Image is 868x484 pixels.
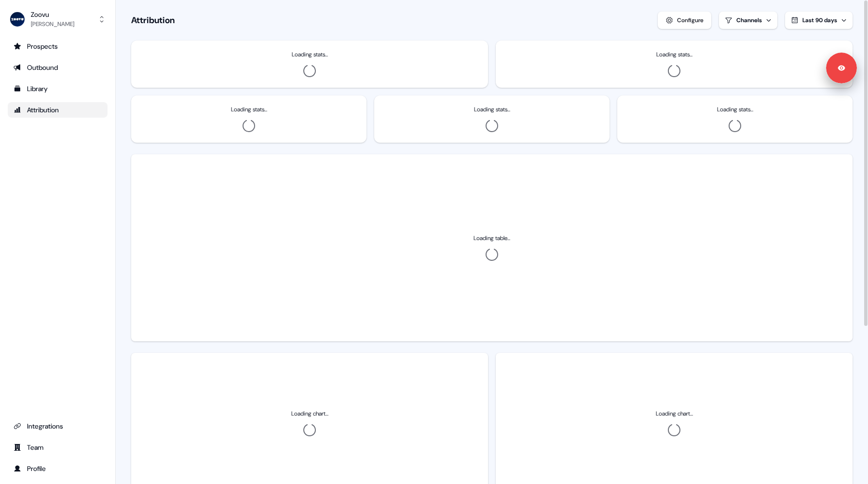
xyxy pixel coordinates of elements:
[656,409,693,418] div: Loading chart...
[8,60,108,75] a: Go to outbound experience
[719,12,777,29] button: Channels
[14,105,102,115] div: Attribution
[14,63,102,72] div: Outbound
[14,421,102,431] div: Integrations
[8,102,108,118] a: Go to attribution
[8,39,108,54] a: Go to prospects
[656,50,692,59] h3: Loading stats...
[677,15,704,25] div: Configure
[8,418,108,434] a: Go to integrations
[14,84,102,94] div: Library
[8,440,108,455] a: Go to team
[31,10,74,19] div: Zoovu
[31,19,74,29] div: [PERSON_NAME]
[231,105,267,114] h3: Loading stats...
[8,8,108,31] button: Zoovu[PERSON_NAME]
[474,233,510,243] div: Loading table...
[474,105,510,114] h3: Loading stats...
[291,409,328,418] div: Loading chart...
[14,41,102,51] div: Prospects
[131,14,175,26] h1: Attribution
[8,461,108,476] a: Go to profile
[292,50,328,59] h3: Loading stats...
[14,464,102,473] div: Profile
[658,12,711,29] button: Configure
[717,105,753,114] h3: Loading stats...
[14,443,102,452] div: Team
[802,16,837,24] span: Last 90 days
[8,81,108,96] a: Go to templates
[736,16,762,25] div: Channels
[785,12,853,29] button: Last 90 days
